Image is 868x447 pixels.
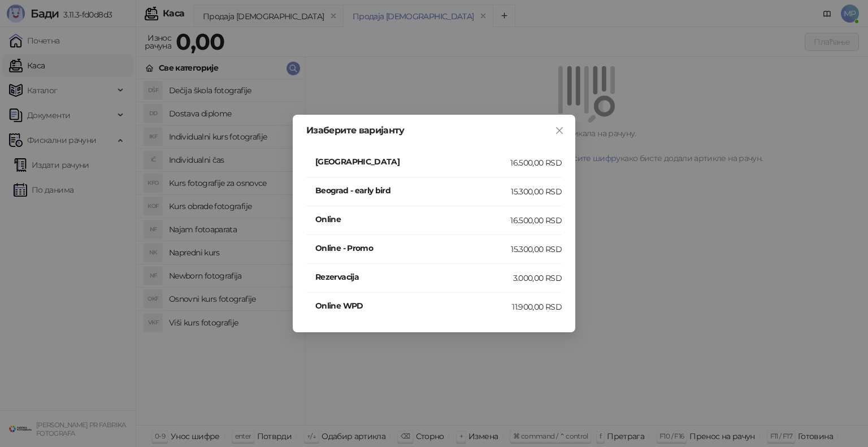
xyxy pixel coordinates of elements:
button: Close [550,121,568,140]
div: 15.300,00 RSD [511,243,562,255]
h4: Rezervacija [315,271,513,283]
div: 16.500,00 RSD [510,214,562,227]
span: close [555,126,564,135]
div: 11.900,00 RSD [512,301,562,313]
div: 3.000,00 RSD [513,272,562,284]
span: Close [550,126,568,135]
h4: Beograd - early bird [315,184,511,197]
h4: Online - Promo [315,242,511,254]
h4: [GEOGRAPHIC_DATA] [315,155,510,168]
h4: Online WPD [315,300,512,312]
div: 15.300,00 RSD [511,185,562,198]
h4: Online [315,213,510,225]
div: Изаберите варијанту [306,126,562,135]
div: 16.500,00 RSD [510,157,562,169]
